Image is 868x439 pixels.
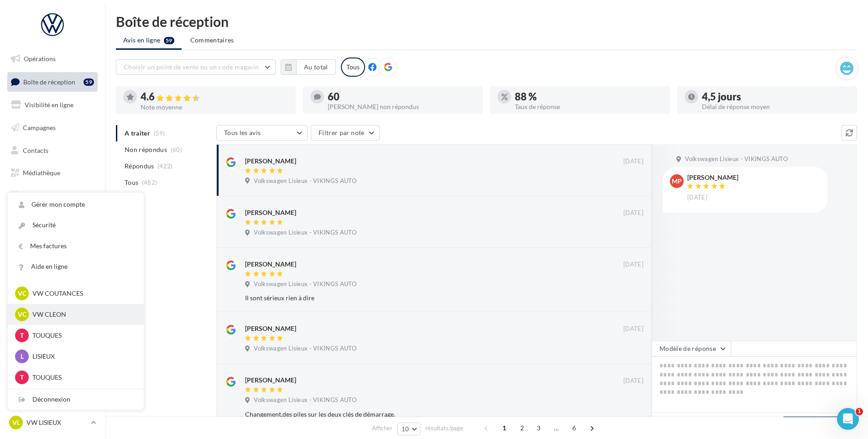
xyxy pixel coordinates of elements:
span: 1 [856,408,863,415]
span: [DATE] [623,325,643,333]
div: Délai de réponse moyen [702,104,850,110]
span: résultats/page [425,424,463,433]
span: Médiathèque [23,169,60,177]
span: [DATE] [687,193,707,202]
button: Filtrer par note [311,125,380,141]
span: Tous [125,178,138,187]
span: Volkswagen Lisieux - VIKINGS AUTO [254,229,356,237]
a: Gérer mon compte [8,194,144,215]
button: Au total [281,59,336,75]
div: [PERSON_NAME] [245,157,296,166]
span: Tous les avis [224,129,261,136]
span: Boîte de réception [23,78,75,85]
div: [PERSON_NAME] [245,208,296,217]
span: VC [18,289,26,298]
span: (422) [157,162,173,170]
button: Au total [296,59,336,75]
p: TOUQUES [32,331,133,340]
span: Volkswagen Lisieux - VIKINGS AUTO [254,396,356,404]
span: Contacts [23,146,48,154]
button: Choisir un point de vente ou un code magasin [116,59,276,75]
span: [DATE] [623,209,643,217]
div: [PERSON_NAME] [245,324,296,333]
div: [PERSON_NAME] [245,376,296,385]
button: Tous les avis [216,125,308,141]
span: 2 [515,421,529,435]
span: L [21,352,24,361]
button: Modèle de réponse [652,341,731,356]
a: Sécurité [8,215,144,235]
span: Volkswagen Lisieux - VIKINGS AUTO [254,345,356,353]
span: Afficher [372,424,392,433]
span: Volkswagen Lisieux - VIKINGS AUTO [254,280,356,288]
span: 3 [531,421,546,435]
span: Campagnes [23,124,56,131]
div: Changement,des piles sur les deux clés de démarrage. [245,410,584,419]
div: [PERSON_NAME] [687,174,738,181]
p: TOUQUES [32,373,133,382]
div: 59 [84,78,94,86]
span: [DATE] [623,157,643,166]
a: Aide en ligne [8,256,144,277]
a: Visibilité en ligne [5,95,99,115]
div: Taux de réponse [515,104,663,110]
span: VC [18,310,26,319]
p: VW CLEON [32,310,133,319]
span: [DATE] [623,261,643,269]
span: [DATE] [623,377,643,385]
button: 10 [397,423,421,435]
a: Médiathèque [5,163,99,183]
span: ... [549,421,564,435]
div: 60 [328,92,476,102]
p: VW LISIEUX [26,418,87,427]
span: Opérations [24,55,56,63]
span: Choisir un point de vente ou un code magasin [124,63,259,71]
div: 4.6 [141,92,288,102]
span: Visibilité en ligne [25,101,73,109]
p: LISIEUX [32,352,133,361]
span: Calendrier [23,192,53,199]
span: T [20,373,24,382]
div: 4,5 jours [702,92,850,102]
div: Boîte de réception [116,15,857,28]
div: [PERSON_NAME] non répondus [328,104,476,110]
span: 6 [567,421,581,435]
span: VL [12,418,20,427]
span: 10 [402,425,409,433]
div: 88 % [515,92,663,102]
a: PLV et print personnalisable [5,209,99,236]
span: Volkswagen Lisieux - VIKINGS AUTO [254,177,356,185]
span: MP [672,177,682,186]
a: Campagnes [5,118,99,137]
div: Tous [341,57,365,77]
div: Déconnexion [8,389,144,410]
iframe: Intercom live chat [837,408,859,430]
span: (482) [142,179,157,186]
a: Contacts [5,141,99,160]
span: (60) [171,146,182,153]
div: [PERSON_NAME] [245,260,296,269]
div: Note moyenne [141,104,288,110]
a: Calendrier [5,186,99,205]
span: 1 [497,421,512,435]
a: Campagnes DataOnDemand [5,239,99,266]
a: Opérations [5,49,99,68]
a: VL VW LISIEUX [7,414,98,431]
p: VW COUTANCES [32,289,133,298]
span: Répondus [125,162,154,171]
span: Commentaires [190,36,234,45]
span: T [20,331,24,340]
a: Boîte de réception59 [5,72,99,92]
div: Il sont sérieux rien à dire [245,293,584,303]
span: Volkswagen Lisieux - VIKINGS AUTO [685,155,788,163]
a: Mes factures [8,236,144,256]
span: Non répondus [125,145,167,154]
